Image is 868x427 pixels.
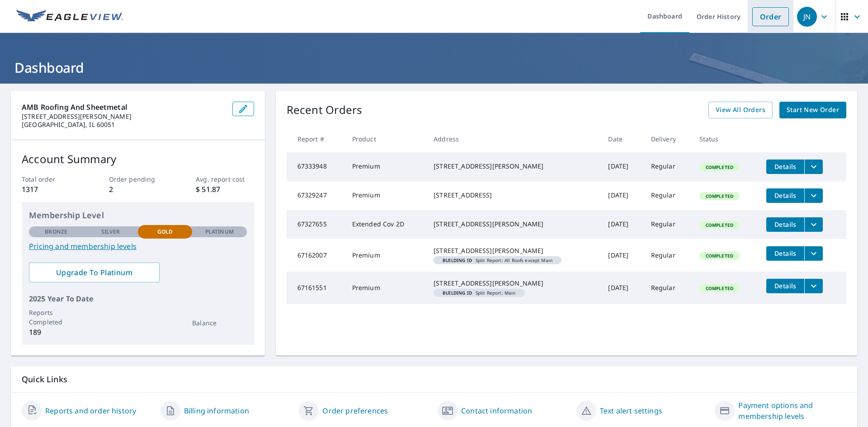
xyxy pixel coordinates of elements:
td: Regular [644,272,692,304]
span: Details [772,220,799,229]
td: Premium [345,181,427,210]
a: Start New Order [779,102,846,118]
span: View All Orders [716,104,765,116]
p: 2025 Year To Date [29,293,247,304]
a: Upgrade To Platinum [29,263,160,282]
p: [STREET_ADDRESS][PERSON_NAME] [22,113,225,121]
span: Details [772,249,799,258]
p: Order pending [109,174,167,184]
td: 67161551 [287,272,345,304]
span: Completed [700,253,739,259]
p: Platinum [205,228,234,236]
td: Regular [644,152,692,181]
td: Premium [345,152,427,181]
span: Completed [700,222,739,228]
div: JN [797,7,817,27]
div: [STREET_ADDRESS][PERSON_NAME] [434,279,594,288]
td: 67162007 [287,239,345,272]
a: View All Orders [708,102,773,118]
a: Reports and order history [45,405,136,416]
td: Extended Cov 2D [345,210,427,239]
td: 67327655 [287,210,345,239]
button: detailsBtn-67161551 [766,279,804,293]
span: Split Report: Main [437,291,521,295]
td: [DATE] [601,152,643,181]
a: Order preferences [322,405,388,416]
td: 67333948 [287,152,345,181]
td: Premium [345,239,427,272]
p: [GEOGRAPHIC_DATA], IL 60051 [22,121,225,129]
p: Total order [22,174,80,184]
td: Regular [644,239,692,272]
td: 67329247 [287,181,345,210]
a: Contact information [461,405,532,416]
td: Regular [644,181,692,210]
a: Order [752,7,789,26]
div: [STREET_ADDRESS][PERSON_NAME] [434,162,594,171]
button: detailsBtn-67329247 [766,188,804,203]
th: Product [345,126,427,152]
button: filesDropdownBtn-67333948 [804,160,823,174]
p: 2 [109,184,167,195]
p: 1317 [22,184,80,195]
p: Silver [101,228,120,236]
div: [STREET_ADDRESS][PERSON_NAME] [434,220,594,229]
button: detailsBtn-67333948 [766,160,804,174]
p: Reports Completed [29,308,83,327]
span: Split Report: All Roofs except Main [437,258,558,263]
a: Pricing and membership levels [29,241,247,252]
h1: Dashboard [11,58,857,77]
p: 189 [29,327,83,338]
button: filesDropdownBtn-67329247 [804,188,823,203]
em: Building ID [443,291,472,295]
th: Delivery [644,126,692,152]
td: [DATE] [601,210,643,239]
p: AMB Roofing and Sheetmetal [22,102,225,113]
td: [DATE] [601,239,643,272]
img: EV Logo [16,10,123,23]
div: [STREET_ADDRESS][PERSON_NAME] [434,246,594,255]
span: Start New Order [787,104,839,116]
td: Regular [644,210,692,239]
td: [DATE] [601,272,643,304]
button: filesDropdownBtn-67162007 [804,246,823,261]
th: Date [601,126,643,152]
p: Quick Links [22,374,846,385]
span: Completed [700,285,739,291]
span: Completed [700,193,739,199]
a: Billing information [184,405,249,416]
button: detailsBtn-67162007 [766,246,804,261]
p: Account Summary [22,151,254,167]
span: Details [772,282,799,290]
span: Details [772,191,799,200]
td: [DATE] [601,181,643,210]
em: Building ID [443,258,472,263]
th: Status [692,126,759,152]
p: Recent Orders [287,102,363,118]
p: Membership Level [29,209,247,221]
div: [STREET_ADDRESS] [434,191,594,200]
span: Completed [700,164,739,170]
button: filesDropdownBtn-67161551 [804,279,823,293]
button: filesDropdownBtn-67327655 [804,217,823,232]
span: Upgrade To Platinum [36,267,152,277]
button: detailsBtn-67327655 [766,217,804,232]
td: Premium [345,272,427,304]
p: $ 51.87 [196,184,254,195]
p: Bronze [45,228,67,236]
p: Avg. report cost [196,174,254,184]
p: Balance [192,318,246,328]
span: Details [772,162,799,171]
a: Payment options and membership levels [738,400,846,422]
a: Text alert settings [600,405,662,416]
th: Report # [287,126,345,152]
th: Address [426,126,601,152]
p: Gold [157,228,173,236]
